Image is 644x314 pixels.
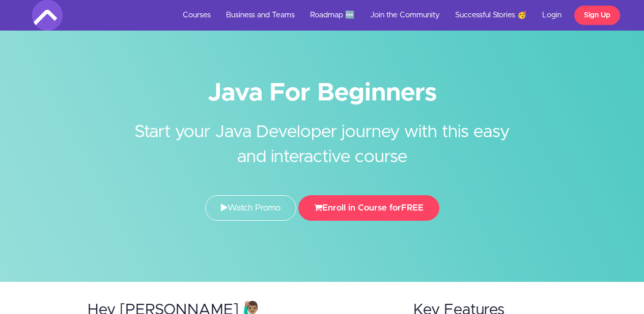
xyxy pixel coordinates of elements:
a: Sign Up [574,6,620,25]
h1: Java For Beginners [32,82,612,104]
button: Enroll in Course forFREE [298,195,439,221]
h2: Start your Java Developer journey with this easy and interactive course [131,104,513,170]
a: Watch Promo [205,195,296,221]
span: FREE [401,203,424,212]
